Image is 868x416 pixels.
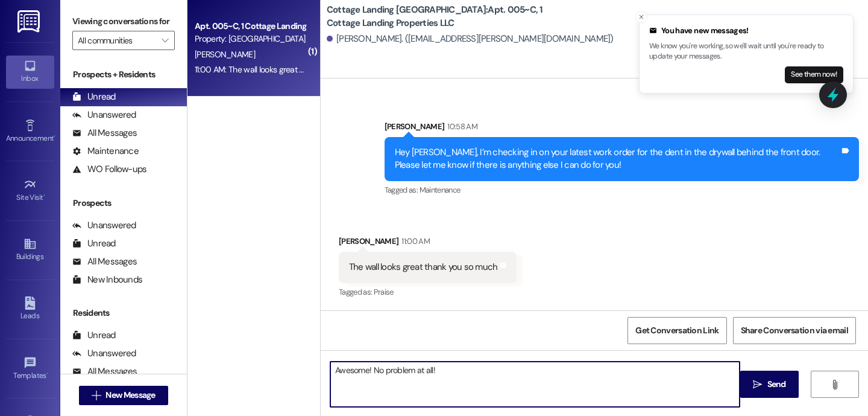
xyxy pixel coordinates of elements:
[649,41,843,62] p: We know you're working, so we'll wait until you're ready to update your messages.
[72,219,136,232] div: Unanswered
[444,120,477,133] div: 10:58 AM
[339,283,517,301] div: Tagged as:
[92,391,101,400] i: 
[72,274,142,286] div: New Inbounds
[398,235,430,248] div: 11:00 AM
[627,317,726,344] button: Get Conversation Link
[327,4,568,30] b: Cottage Landing [GEOGRAPHIC_DATA]: Apt. 005~C, 1 Cottage Landing Properties LLC
[635,11,647,23] button: Close toast
[733,317,856,344] button: Share Conversation via email
[753,380,762,389] i: 
[72,91,116,103] div: Unread
[72,347,136,360] div: Unanswered
[649,25,843,37] div: You have new messages!
[339,235,517,252] div: [PERSON_NAME]
[195,20,306,33] div: Apt. 005~C, 1 Cottage Landing Properties LLC
[385,120,859,137] div: [PERSON_NAME]
[43,191,45,200] span: •
[349,261,498,274] div: The wall looks great thank you so much
[6,174,54,207] a: Site Visit •
[327,33,614,45] div: [PERSON_NAME]. ([EMAIL_ADDRESS][PERSON_NAME][DOMAIN_NAME])
[54,132,55,141] span: •
[72,145,139,158] div: Maintenance
[60,307,187,319] div: Residents
[72,329,116,342] div: Unread
[395,146,840,172] div: Hey [PERSON_NAME], I’m checking in on your latest work order for the dent in the drywall behind t...
[830,380,839,389] i: 
[767,378,786,391] span: Send
[6,293,54,325] a: Leads
[195,64,365,75] div: 11:00 AM: The wall looks great thank you so much
[105,389,155,402] span: New Message
[78,31,156,50] input: All communities
[385,181,859,199] div: Tagged as:
[72,109,136,121] div: Unanswered
[195,33,306,45] div: Property: [GEOGRAPHIC_DATA] [GEOGRAPHIC_DATA]
[6,56,54,88] a: Inbox
[72,163,146,176] div: WO Follow-ups
[6,353,54,385] a: Templates •
[72,237,116,250] div: Unread
[374,287,394,297] span: Praise
[60,197,187,210] div: Prospects
[72,365,137,378] div: All Messages
[635,324,719,337] span: Get Conversation Link
[72,127,137,139] div: All Messages
[330,362,740,407] textarea: Awesome! No problem at all!
[79,386,168,405] button: New Message
[162,36,168,45] i: 
[46,370,48,378] span: •
[72,12,175,31] label: Viewing conversations for
[740,371,799,398] button: Send
[741,324,848,337] span: Share Conversation via email
[17,10,42,33] img: ResiDesk Logo
[60,68,187,81] div: Prospects + Residents
[195,49,255,60] span: [PERSON_NAME]
[785,66,843,83] button: See them now!
[420,185,461,195] span: Maintenance
[72,255,137,268] div: All Messages
[6,234,54,266] a: Buildings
